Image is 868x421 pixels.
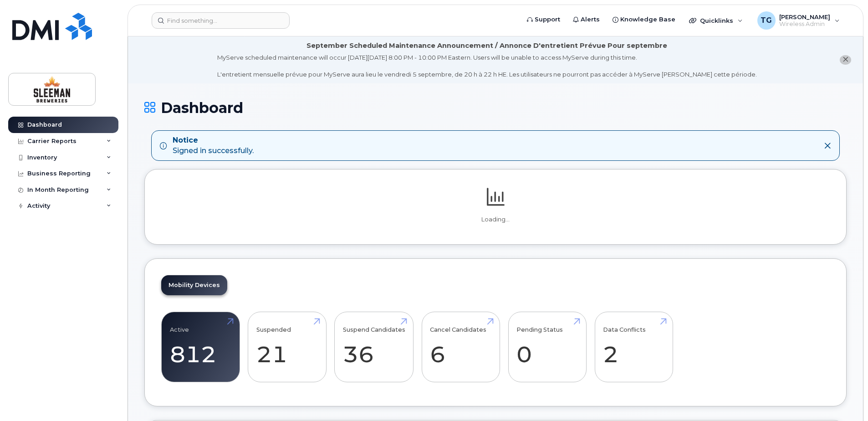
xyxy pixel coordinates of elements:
div: September Scheduled Maintenance Announcement / Annonce D'entretient Prévue Pour septembre [306,41,667,51]
a: Pending Status 0 [516,317,578,377]
h1: Dashboard [144,100,847,116]
a: Active 812 [170,317,231,377]
a: Mobility Devices [161,275,227,295]
a: Cancel Candidates 6 [430,317,491,377]
div: Signed in successfully. [173,135,254,156]
a: Suspended 21 [256,317,318,377]
strong: Notice [173,135,254,146]
button: close notification [840,55,851,65]
a: Suspend Candidates 36 [343,317,405,377]
a: Data Conflicts 2 [603,317,664,377]
p: Loading... [161,216,830,224]
div: MyServe scheduled maintenance will occur [DATE][DATE] 8:00 PM - 10:00 PM Eastern. Users will be u... [217,53,757,79]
